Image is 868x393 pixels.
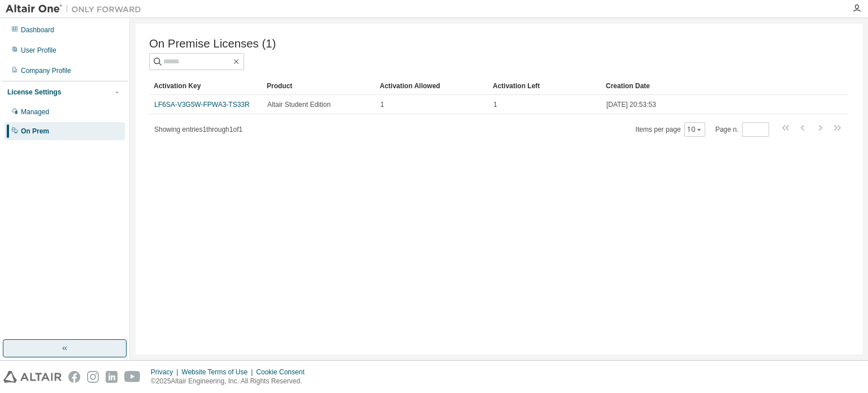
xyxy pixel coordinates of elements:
div: Privacy [151,368,181,377]
div: Product [267,77,371,95]
span: 1 [493,100,497,109]
span: 1 [380,100,384,109]
div: Managed [21,107,49,116]
div: Dashboard [21,25,54,34]
div: Activation Left [493,77,597,95]
div: Website Terms of Use [181,368,256,377]
p: © 2025 Altair Engineering, Inc. All Rights Reserved. [151,377,311,386]
span: On Premise Licenses (1) [149,37,276,50]
img: Altair One [6,3,147,15]
img: altair_logo.svg [3,371,62,383]
span: [DATE] 20:53:53 [606,100,656,109]
span: Altair Student Edition [267,100,331,109]
img: youtube.svg [124,371,141,383]
button: 10 [687,125,702,134]
span: Page n. [715,122,769,137]
div: License Settings [7,88,61,97]
div: On Prem [21,127,49,136]
div: Activation Allowed [380,77,484,95]
img: linkedin.svg [106,371,118,383]
div: Creation Date [606,77,799,95]
div: Activation Key [154,77,258,95]
span: Items per page [636,122,705,137]
a: LF6SA-V3G5W-FPWA3-TS33R [154,101,250,109]
div: User Profile [21,46,57,55]
div: Cookie Consent [256,368,311,377]
span: Showing entries 1 through 1 of 1 [154,126,242,133]
div: Company Profile [21,66,71,75]
img: facebook.svg [68,371,80,383]
img: instagram.svg [87,371,99,383]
